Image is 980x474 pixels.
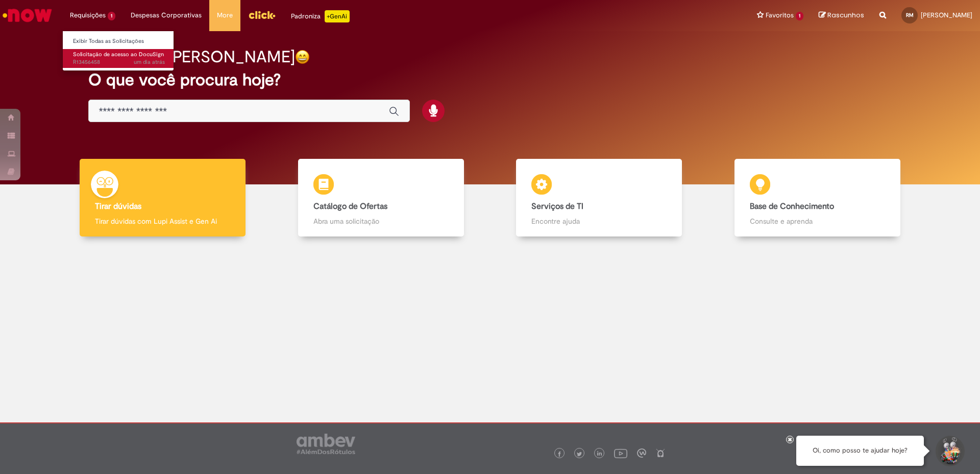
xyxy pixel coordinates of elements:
[766,10,794,20] span: Favoritos
[531,216,667,226] p: Encontre ajuda
[750,201,834,211] b: Base de Conhecimento
[73,58,165,66] span: R13456458
[819,11,864,20] a: Rascunhos
[63,36,175,47] a: Exibir Todas as Solicitações
[325,10,350,22] p: +GenAi
[313,201,387,211] b: Catálogo de Ofertas
[708,159,927,237] a: Base de Conhecimento Consulte e aprenda
[597,451,602,457] img: logo_footer_linkedin.png
[272,159,491,237] a: Catálogo de Ofertas Abra uma solicitação
[54,159,272,237] a: Tirar dúvidas Tirar dúvidas com Lupi Assist e Gen Ai
[73,51,164,58] span: Solicitação de acesso ao DocuSign
[95,216,230,226] p: Tirar dúvidas com Lupi Assist e Gen Ai
[134,58,165,66] span: um dia atrás
[557,452,562,457] img: logo_footer_facebook.png
[70,10,106,20] span: Requisições
[313,216,449,226] p: Abra uma solicitação
[531,201,583,211] b: Serviços de TI
[796,436,924,466] div: Oi, como posso te ajudar hoje?
[934,436,965,466] button: Iniciar Conversa de Suporte
[656,448,665,458] img: logo_footer_naosei.png
[297,434,355,454] img: logo_footer_ambev_rotulo_gray.png
[88,48,295,66] h2: Boa tarde, [PERSON_NAME]
[295,50,310,64] img: happy-face.png
[62,31,174,71] ul: Requisições
[637,448,646,458] img: logo_footer_workplace.png
[131,10,202,20] span: Despesas Corporativas
[291,10,350,22] div: Padroniza
[906,12,914,18] span: RM
[248,7,276,22] img: click_logo_yellow_360x200.png
[614,446,627,460] img: logo_footer_youtube.png
[827,10,864,20] span: Rascunhos
[577,452,582,457] img: logo_footer_twitter.png
[1,5,54,26] img: ServiceNow
[921,11,972,19] span: [PERSON_NAME]
[134,58,165,66] time: 28/08/2025 10:02:29
[490,159,708,237] a: Serviços de TI Encontre ajuda
[95,201,141,211] b: Tirar dúvidas
[217,10,233,20] span: More
[108,12,115,20] span: 1
[63,49,175,68] a: Aberto R13456458 : Solicitação de acesso ao DocuSign
[88,71,892,89] h2: O que você procura hoje?
[796,12,803,20] span: 1
[750,216,885,226] p: Consulte e aprenda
